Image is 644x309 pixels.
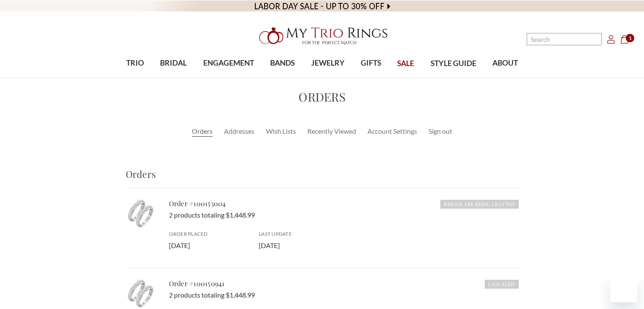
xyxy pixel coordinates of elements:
[270,58,295,69] span: BANDS
[187,22,457,50] a: My Trio Rings
[126,167,519,188] h3: Orders
[311,58,345,69] span: JEWELRY
[367,77,375,78] button: submenu toggle
[389,50,422,77] a: SALE
[620,35,629,44] svg: cart.cart_preview
[192,126,213,136] a: Orders
[607,34,615,44] a: Account
[160,58,187,69] span: BRIDAL
[152,50,195,77] a: BRIDAL
[169,230,249,238] h6: Order Placed
[203,58,254,69] span: ENGAGEMENT
[607,35,615,44] svg: Account
[169,279,225,288] a: Order #100150941
[422,50,484,77] a: STYLE GUIDE
[485,280,519,289] h6: Canceled
[254,22,390,50] img: My Trio Rings
[368,126,417,136] a: Account Settings
[307,126,356,136] a: Recently Viewed
[323,77,332,78] button: submenu toggle
[118,50,152,77] a: TRIO
[428,126,452,136] a: Sign out
[195,50,262,77] a: ENGAGEMENT
[28,88,617,106] h1: Orders
[278,77,287,78] button: submenu toggle
[169,290,519,300] p: 2 products totaling $1,448.99
[626,34,634,42] span: 1
[126,279,155,308] img: Photo of Evie 1/2 ct tw. Lab Grown Diamond Same Sex Mens Band Set 10K White Gold [WM1673W]
[620,34,634,44] a: Cart with 0 items
[361,58,381,69] span: GIFTS
[224,126,254,136] a: Addresses
[431,58,476,69] span: STYLE GUIDE
[126,58,144,69] span: TRIO
[169,199,226,208] a: Order #100153004
[610,275,637,302] iframe: Button to launch messaging window
[440,200,518,209] h6: Ring(s) are Being Crafted
[262,50,303,77] a: BANDS
[527,33,602,45] input: Search
[169,210,519,220] p: 2 products totaling $1,448.99
[266,126,296,136] a: Wish Lists
[259,230,339,238] h6: Last Update
[259,241,280,249] span: [DATE]
[303,50,352,77] a: JEWELRY
[169,241,190,249] span: [DATE]
[224,77,233,78] button: submenu toggle
[126,199,155,228] img: Photo of Evie 1/2 ct tw. Lab Grown Diamond Same Sex Mens Band Set 10K White Gold [WM1673W]
[353,50,389,77] a: GIFTS
[131,77,139,78] button: submenu toggle
[397,58,414,69] span: SALE
[169,77,178,78] button: submenu toggle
